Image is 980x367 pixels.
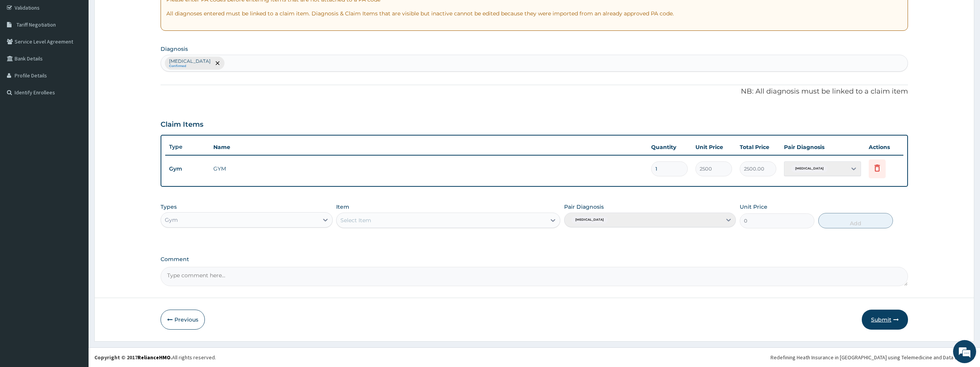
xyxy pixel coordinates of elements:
[40,43,129,53] div: Chat with us now
[740,203,767,211] label: Unit Price
[209,139,647,155] th: Name
[771,354,974,361] div: Redefining Heath Insurance in [GEOGRAPHIC_DATA] using Telemedicine and Data Science!
[161,256,908,263] label: Comment
[862,310,908,330] button: Submit
[736,139,780,155] th: Total Price
[161,87,908,97] p: NB: All diagnosis must be linked to a claim item
[780,139,865,155] th: Pair Diagnosis
[94,354,172,361] strong: Copyright © 2017 .
[161,121,203,129] h3: Claim Items
[89,347,980,367] footer: All rights reserved.
[14,39,31,58] img: d_794563401_company_1708531726252_794563401
[45,97,106,175] span: We're online!
[166,10,902,17] p: All diagnoses entered must be linked to a claim item. Diagnosis & Claim Items that are visible bu...
[692,139,736,155] th: Unit Price
[126,4,145,22] div: Minimize live chat window
[209,161,647,176] td: GYM
[17,21,56,28] span: Tariff Negotiation
[165,162,209,176] td: Gym
[336,203,349,211] label: Item
[161,45,188,53] label: Diagnosis
[161,204,177,210] label: Types
[647,139,692,155] th: Quantity
[865,139,903,155] th: Actions
[4,210,147,237] textarea: Type your message and hit 'Enter'
[137,354,171,361] a: RelianceHMO
[165,216,178,224] div: Gym
[165,140,209,154] th: Type
[340,216,371,224] div: Select Item
[564,203,604,211] label: Pair Diagnosis
[818,213,893,228] button: Add
[161,310,205,330] button: Previous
